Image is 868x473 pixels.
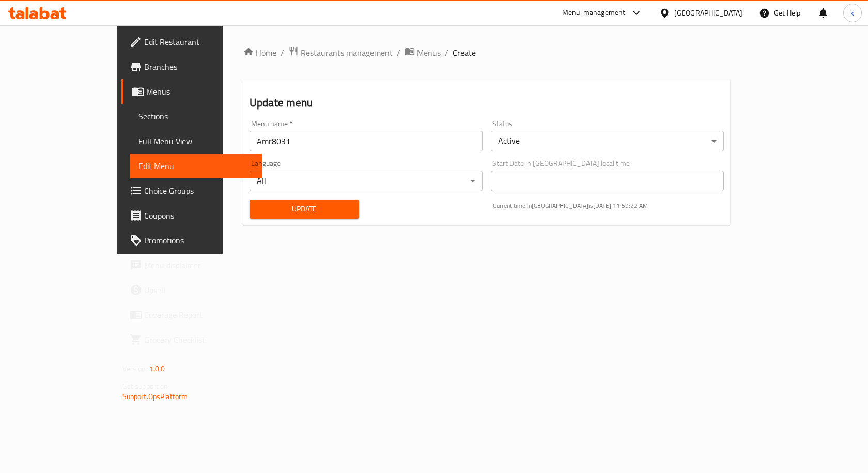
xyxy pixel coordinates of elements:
div: Menu-management [562,7,626,19]
input: Please enter Menu name [250,131,483,151]
span: Coupons [144,209,254,222]
a: Promotions [121,228,262,253]
span: Coverage Report [144,309,254,321]
a: Full Menu View [130,129,262,154]
span: Menus [146,85,254,98]
span: Menus [417,47,441,59]
button: Update [250,200,359,219]
a: Sections [130,104,262,129]
span: Update [258,203,351,216]
a: Support.OpsPlatform [122,390,188,403]
p: Current time in [GEOGRAPHIC_DATA] is [DATE] 11:59:22 AM [493,201,724,210]
span: Get support on: [122,379,170,393]
span: Create [453,47,476,59]
a: Upsell [121,278,262,302]
span: Restaurants management [301,47,393,59]
div: All [250,171,483,191]
span: Promotions [144,234,254,247]
a: Branches [121,54,262,79]
h2: Update menu [250,95,724,111]
li: / [445,47,448,59]
span: Edit Restaurant [144,36,254,48]
li: / [281,47,284,59]
span: 1.0.0 [149,362,165,375]
a: Coverage Report [121,302,262,327]
a: Edit Menu [130,154,262,178]
div: [GEOGRAPHIC_DATA] [674,7,742,19]
span: Grocery Checklist [144,333,254,346]
a: Choice Groups [121,178,262,203]
a: Menus [121,79,262,104]
a: Menus [405,46,441,59]
a: Restaurants management [288,46,393,59]
span: Sections [138,110,254,123]
a: Menu disclaimer [121,253,262,278]
span: k [850,7,854,19]
span: Branches [144,60,254,73]
a: Grocery Checklist [121,327,262,352]
a: Coupons [121,203,262,228]
span: Full Menu View [138,135,254,147]
span: Version: [122,362,148,375]
span: Menu disclaimer [144,259,254,271]
div: Active [491,131,724,151]
span: Choice Groups [144,185,254,197]
a: Edit Restaurant [121,29,262,54]
span: Upsell [144,284,254,296]
li: / [397,47,400,59]
span: Edit Menu [138,160,254,172]
nav: breadcrumb [243,46,730,59]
